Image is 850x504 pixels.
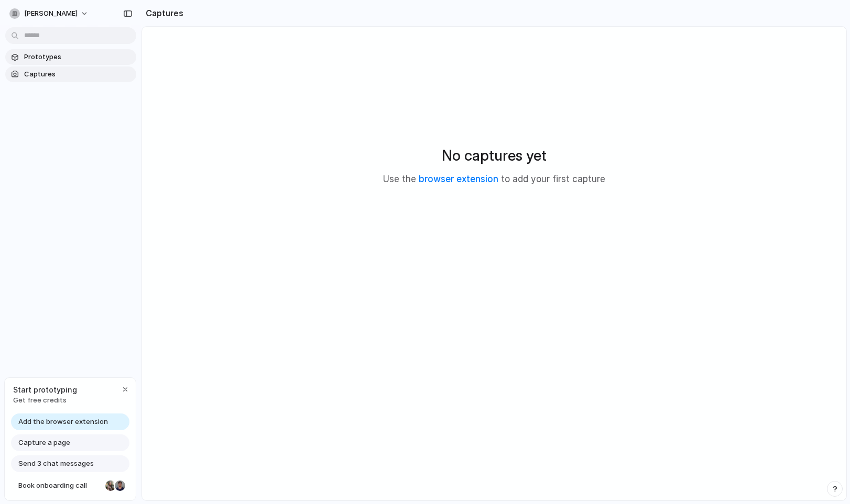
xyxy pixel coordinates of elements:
span: Send 3 chat messages [18,458,94,469]
h2: Captures [141,7,183,19]
div: Nicole Kubica [104,479,117,492]
span: Captures [24,69,132,80]
div: Christian Iacullo [114,479,126,492]
a: Book onboarding call [11,477,129,494]
span: Add the browser extension [18,417,108,427]
a: browser extension [419,174,498,184]
p: Use the to add your first capture [383,173,605,186]
span: Get free credits [13,395,77,406]
h2: No captures yet [442,144,547,166]
a: Add the browser extension [11,413,129,430]
span: Start prototyping [13,384,77,395]
span: [PERSON_NAME] [24,8,78,19]
a: Captures [5,66,136,82]
span: Prototypes [24,52,132,62]
button: [PERSON_NAME] [5,5,94,22]
span: Book onboarding call [18,480,101,491]
span: Capture a page [18,438,70,448]
a: Prototypes [5,49,136,65]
